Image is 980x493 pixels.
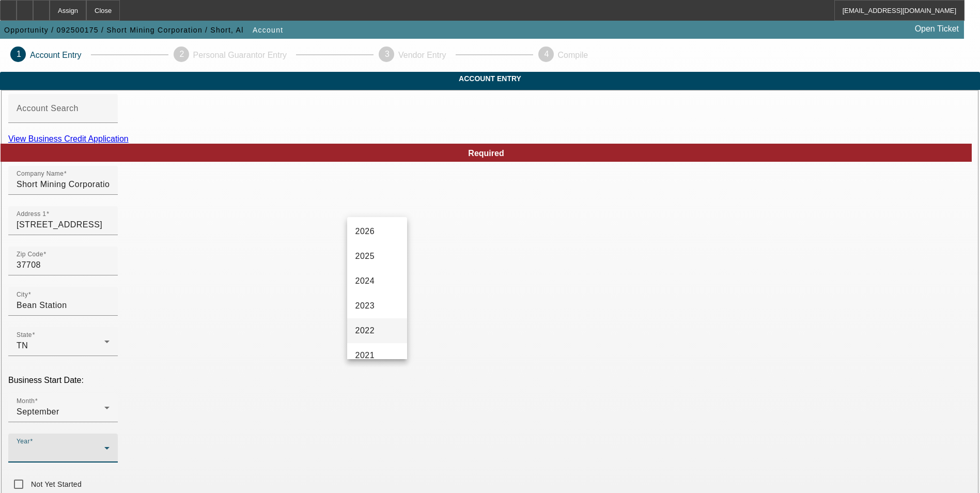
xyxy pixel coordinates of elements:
span: 2026 [355,225,375,238]
span: 2022 [355,325,375,337]
span: 2025 [355,250,375,263]
span: 2021 [355,349,375,362]
span: 2024 [355,275,375,287]
span: 2023 [355,300,375,312]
